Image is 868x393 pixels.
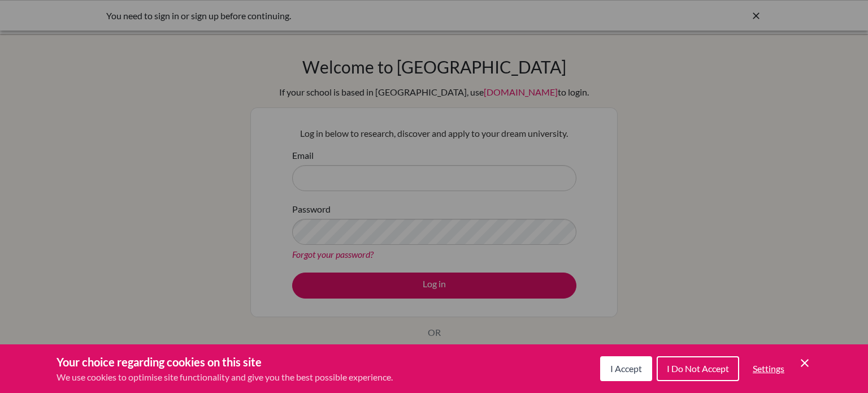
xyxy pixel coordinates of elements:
[610,363,642,374] span: I Accept
[744,357,793,380] button: Settings
[657,356,739,381] button: I Do Not Accept
[600,356,652,381] button: I Accept
[57,370,393,384] p: We use cookies to optimise site functionality and give you the best possible experience.
[753,363,784,374] span: Settings
[57,353,393,370] h3: Your choice regarding cookies on this site
[667,363,729,374] span: I Do Not Accept
[798,356,811,370] button: Save and close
